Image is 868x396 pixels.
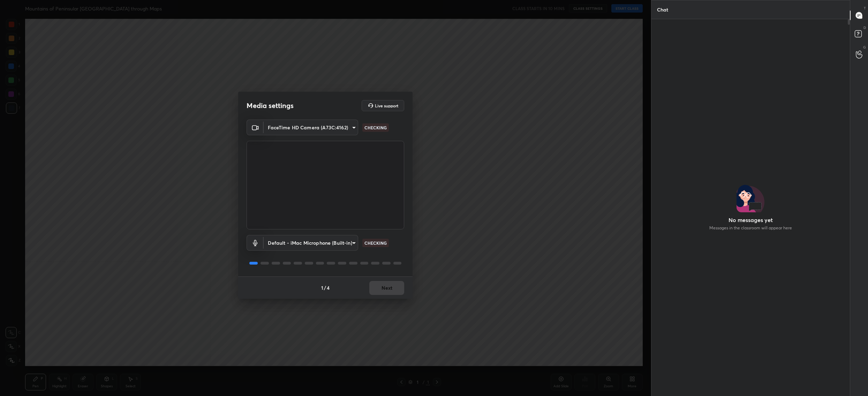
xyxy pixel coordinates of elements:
[247,101,294,110] h2: Media settings
[321,284,323,291] h4: 1
[375,104,398,108] h5: Live support
[324,284,326,291] h4: /
[863,45,866,50] p: G
[364,124,387,131] p: CHECKING
[364,240,387,246] p: CHECKING
[327,284,330,291] h4: 4
[864,6,866,11] p: T
[651,0,674,19] p: Chat
[264,235,358,251] div: FaceTime HD Camera (A73C:4162)
[264,120,358,135] div: FaceTime HD Camera (A73C:4162)
[863,25,866,30] p: D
